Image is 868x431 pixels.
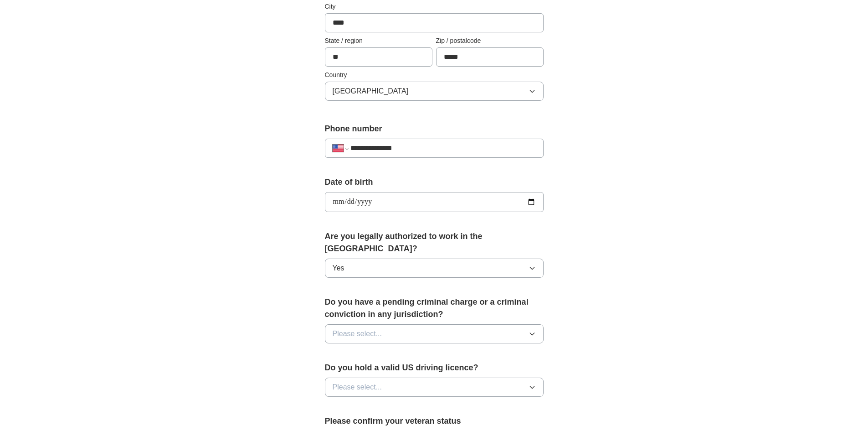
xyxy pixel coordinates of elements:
[325,415,544,427] label: Please confirm your veteran status
[325,176,544,188] label: Date of birth
[436,36,544,46] label: Zip / postalcode
[325,230,544,255] label: Are you legally authorized to work in the [GEOGRAPHIC_DATA]?
[325,324,544,343] button: Please select...
[333,382,382,393] span: Please select...
[325,362,544,374] label: Do you hold a valid US driving licence?
[333,86,409,97] span: [GEOGRAPHIC_DATA]
[325,82,544,101] button: [GEOGRAPHIC_DATA]
[333,263,344,274] span: Yes
[325,2,544,11] label: City
[325,296,544,321] label: Do you have a pending criminal charge or a criminal conviction in any jurisdiction?
[325,378,544,397] button: Please select...
[333,328,382,339] span: Please select...
[325,259,544,278] button: Yes
[325,123,544,135] label: Phone number
[325,70,544,80] label: Country
[325,36,432,46] label: State / region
